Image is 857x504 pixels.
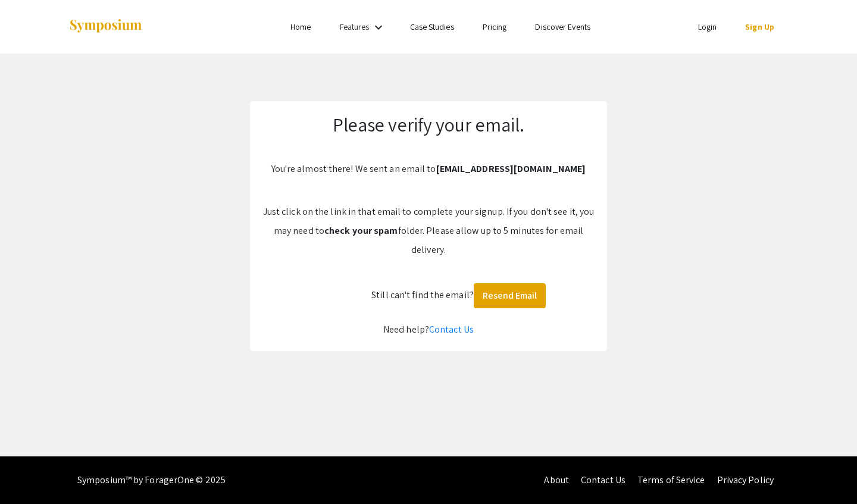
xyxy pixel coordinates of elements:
a: Sign Up [745,21,774,32]
img: Symposium by ForagerOne [68,18,143,35]
a: About [544,474,569,486]
mat-icon: Expand Features list [371,20,386,35]
h2: Please verify your email. [262,113,595,136]
a: Contact Us [581,474,625,486]
p: Just click on the link in that email to complete your signup. If you don't see it, you may need t... [262,202,595,259]
div: You're almost there! We sent an email to Still can't find the email? [250,101,607,351]
iframe: Chat [9,450,51,495]
a: Terms of Service [637,474,705,486]
a: Home [290,21,311,32]
a: Privacy Policy [717,474,774,486]
a: Discover Events [535,21,590,32]
a: Features [340,21,370,32]
div: Symposium™ by ForagerOne © 2025 [77,456,226,504]
b: [EMAIL_ADDRESS][DOMAIN_NAME] [436,162,586,175]
div: Need help? [262,320,595,339]
a: Login [698,21,717,32]
a: Pricing [483,21,507,32]
b: check your spam [324,224,398,237]
a: Case Studies [410,21,454,32]
button: Resend Email [474,283,546,308]
a: Contact Us [429,323,474,336]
